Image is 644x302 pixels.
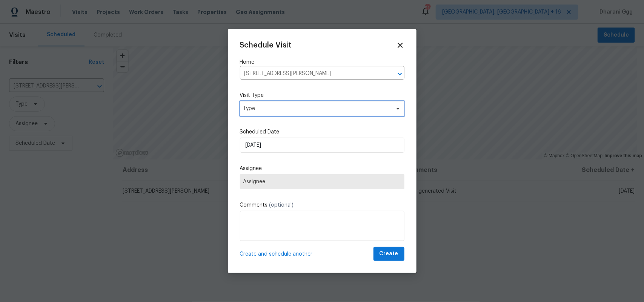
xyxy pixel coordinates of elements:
[240,128,404,136] label: Scheduled Date
[395,69,405,79] button: Open
[269,202,294,208] span: (optional)
[243,179,401,185] span: Assignee
[240,165,404,172] label: Assignee
[240,201,404,209] label: Comments
[240,68,383,80] input: Enter in an address
[240,138,404,153] input: M/D/YYYY
[380,249,398,259] span: Create
[240,41,292,49] span: Schedule Visit
[243,105,390,112] span: Type
[240,92,404,99] label: Visit Type
[396,41,404,49] span: Close
[240,250,313,258] span: Create and schedule another
[240,58,404,66] label: Home
[373,247,404,261] button: Create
